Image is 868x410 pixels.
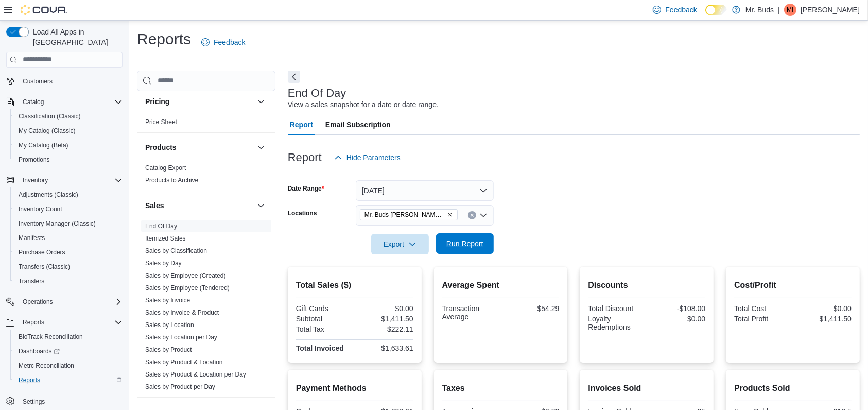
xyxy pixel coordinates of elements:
span: Settings [19,395,123,407]
button: Open list of options [479,211,488,219]
div: -$108.00 [649,304,705,313]
span: Mr. Buds Norris St [360,209,458,220]
button: Reports [19,316,48,329]
span: Adjustments (Classic) [14,189,123,201]
h2: Cost/Profit [734,279,852,292]
h3: End Of Day [288,87,346,99]
h2: Taxes [442,382,560,395]
span: Promotions [19,156,50,164]
span: Transfers [14,275,123,287]
span: Metrc Reconciliation [14,360,123,372]
span: Metrc Reconciliation [19,362,74,370]
p: Mr. Buds [745,4,774,16]
button: BioTrack Reconciliation [10,330,127,344]
span: Transfers (Classic) [19,263,70,271]
p: [PERSON_NAME] [801,4,860,16]
span: Classification (Classic) [19,112,81,121]
button: Products [255,141,267,153]
span: Catalog Export [145,164,186,172]
a: Sales by Employee (Tendered) [145,284,230,292]
span: Mr. Buds [PERSON_NAME] St [364,210,445,220]
a: Sales by Invoice [145,297,190,304]
span: Purchase Orders [14,246,123,259]
div: $0.00 [795,304,852,313]
button: Reports [2,315,127,330]
span: Settings [23,398,45,406]
button: Products [145,142,253,152]
h2: Discounts [588,279,705,292]
p: | [778,4,780,16]
h2: Payment Methods [296,382,413,395]
div: $1,411.50 [357,315,413,323]
a: My Catalog (Classic) [14,125,80,137]
span: Reports [19,316,123,329]
button: Metrc Reconciliation [10,358,127,373]
button: Settings [2,394,127,408]
a: Price Sheet [145,118,177,126]
a: Sales by Classification [145,247,207,254]
a: BioTrack Reconciliation [14,331,87,343]
button: Next [288,71,300,83]
a: Dashboards [14,345,64,357]
button: Sales [255,199,267,212]
button: Operations [19,296,57,308]
span: Inventory Manager (Classic) [14,217,123,230]
a: Sales by Product per Day [145,383,215,390]
span: Feedback [214,37,245,47]
span: My Catalog (Classic) [19,127,76,135]
span: Customers [19,75,123,88]
span: Hide Parameters [346,152,401,163]
span: Purchase Orders [19,248,65,257]
button: Pricing [145,96,253,107]
a: Metrc Reconciliation [14,360,78,372]
a: Itemized Sales [145,235,186,242]
h3: Sales [145,200,164,211]
a: Promotions [14,153,54,166]
span: Report [290,114,313,135]
button: Customers [2,74,127,89]
span: Sales by Product & Location [145,358,223,366]
button: Classification (Classic) [10,109,127,124]
span: Catalog [19,96,123,108]
a: Catalog Export [145,164,186,172]
div: Sales [137,220,275,397]
a: Sales by Invoice & Product [145,309,219,316]
span: Customers [23,77,53,86]
h3: Report [288,151,322,164]
div: Total Profit [734,315,791,323]
span: Inventory Count [14,203,123,215]
span: Feedback [665,5,697,15]
span: Transfers (Classic) [14,261,123,273]
span: Email Subscription [325,114,391,135]
h2: Average Spent [442,279,560,292]
button: Inventory Count [10,202,127,216]
input: Dark Mode [705,5,727,15]
button: Inventory [2,173,127,187]
span: Manifests [19,234,45,242]
span: My Catalog (Classic) [14,125,123,137]
a: Purchase Orders [14,246,70,259]
span: Operations [19,296,123,308]
span: Export [377,234,423,254]
img: Cova [21,5,67,15]
a: Customers [19,75,57,88]
span: Run Report [446,238,483,249]
a: Inventory Count [14,203,66,215]
a: Settings [19,396,49,408]
a: Transfers [14,275,48,287]
span: Sales by Product & Location per Day [145,370,246,379]
div: Gift Cards [296,304,353,313]
span: Dashboards [19,347,60,355]
span: Reports [23,318,44,327]
button: Clear input [468,211,476,219]
div: Pricing [137,116,275,132]
span: Reports [19,376,40,384]
a: Sales by Product & Location per Day [145,371,246,378]
div: Mike Issa [784,4,796,16]
div: Subtotal [296,315,353,323]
